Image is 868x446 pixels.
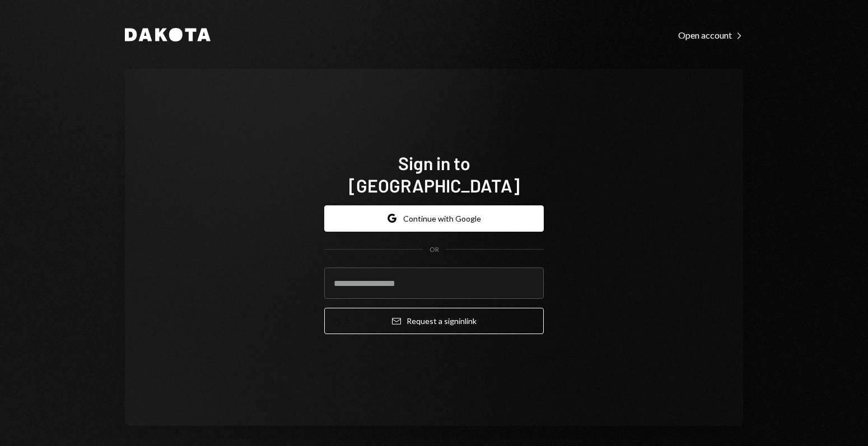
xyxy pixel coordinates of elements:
[678,29,743,41] a: Open account
[324,205,544,232] button: Continue with Google
[324,152,544,196] h1: Sign in to [GEOGRAPHIC_DATA]
[678,30,743,41] div: Open account
[324,308,544,334] button: Request a signinlink
[430,245,439,255] div: OR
